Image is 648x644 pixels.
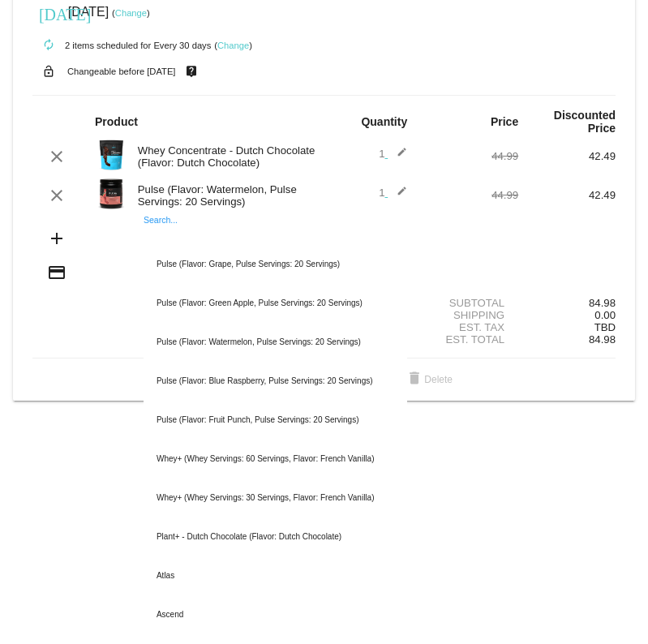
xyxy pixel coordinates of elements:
[144,362,407,401] div: Pulse (Flavor: Blue Raspberry, Pulse Servings: 20 Servings)
[379,187,407,199] span: 1
[361,115,407,128] strong: Quantity
[144,517,407,556] div: Plant+ - Dutch Chocolate (Flavor: Dutch Chocolate)
[144,479,407,517] div: Whey+ (Whey Servings: 30 Servings, Flavor: French Vanilla)
[421,321,518,333] div: Est. Tax
[144,595,407,634] div: Ascend
[130,183,324,208] div: Pulse (Flavor: Watermelon, Pulse Servings: 20 Servings)
[95,178,127,210] img: Pulse20S-Watermelon-Transp.png
[518,150,616,162] div: 42.49
[379,148,407,160] span: 1
[47,229,67,248] mat-icon: add
[589,333,616,346] span: 84.98
[95,139,127,171] img: Image-1-Whey-Concentrate-Chocolate.png
[421,150,518,162] div: 44.99
[144,245,407,284] div: Pulse (Flavor: Grape, Pulse Servings: 20 Servings)
[518,297,616,309] div: 84.98
[130,144,324,169] div: Whey Concentrate - Dutch Chocolate (Flavor: Dutch Chocolate)
[39,36,58,55] mat-icon: autorenew
[554,109,616,135] strong: Discounted Price
[47,263,67,282] mat-icon: credit_card
[47,147,67,166] mat-icon: clear
[405,370,424,389] mat-icon: delete
[518,189,616,201] div: 42.49
[392,365,466,394] button: Delete
[47,186,67,205] mat-icon: clear
[421,297,518,309] div: Subtotal
[214,41,252,50] small: ( )
[594,309,616,321] span: 0.00
[144,284,407,323] div: Pulse (Flavor: Green Apple, Pulse Servings: 20 Servings)
[112,8,150,18] small: ( )
[491,115,518,128] strong: Price
[144,323,407,362] div: Pulse (Flavor: Watermelon, Pulse Servings: 20 Servings)
[39,61,58,82] mat-icon: lock_open
[67,67,176,76] small: Changeable before [DATE]
[217,41,249,50] a: Change
[421,309,518,321] div: Shipping
[144,440,407,479] div: Whey+ (Whey Servings: 60 Servings, Flavor: French Vanilla)
[594,321,616,333] span: TBD
[32,41,211,50] small: 2 items scheduled for Every 30 days
[144,556,407,595] div: Atlas
[182,61,201,82] mat-icon: live_help
[421,333,518,346] div: Est. Total
[421,189,518,201] div: 44.99
[405,374,453,385] span: Delete
[39,3,58,23] mat-icon: [DATE]
[388,147,407,166] mat-icon: edit
[144,401,407,440] div: Pulse (Flavor: Fruit Punch, Pulse Servings: 20 Servings)
[144,230,407,243] input: Search...
[115,8,147,18] a: Change
[388,186,407,205] mat-icon: edit
[95,115,138,128] strong: Product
